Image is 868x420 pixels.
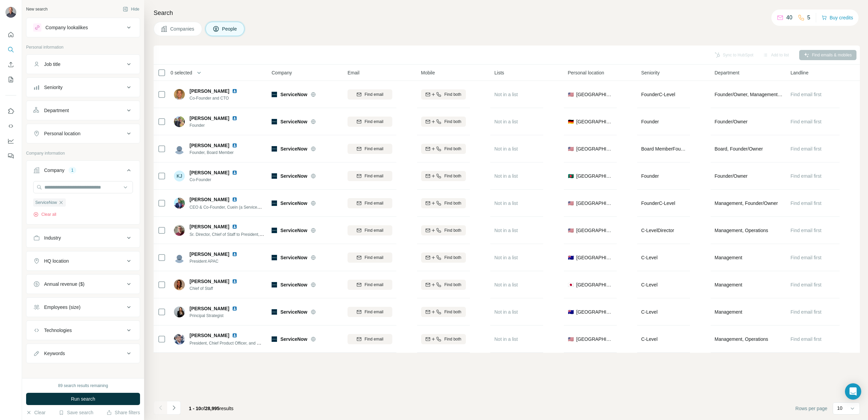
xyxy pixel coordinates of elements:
[5,105,16,117] button: Use Surfe on LinkedIn
[494,336,518,342] span: Not in a list
[641,200,675,206] span: Founder C-Level
[44,167,64,174] div: Company
[190,142,229,149] span: [PERSON_NAME]
[190,88,229,94] span: [PERSON_NAME]
[348,89,392,100] button: Find email
[174,198,185,209] img: Avatar
[58,383,108,389] div: 89 search results remaining
[190,251,229,258] span: [PERSON_NAME]
[26,322,140,338] button: Technologies
[280,145,307,152] span: ServiceNow
[201,406,205,411] span: of
[174,89,185,100] img: Avatar
[5,150,16,162] button: Feedback
[715,145,763,152] span: Board, Founder/Owner
[568,173,574,179] span: 🇧🇩
[444,336,461,342] span: Find both
[348,117,392,127] button: Find email
[232,224,237,229] img: LinkedIn logo
[232,116,237,121] img: LinkedIn logo
[190,223,229,230] span: [PERSON_NAME]
[272,69,292,76] span: Company
[26,56,140,72] button: Job title
[444,146,461,152] span: Find both
[791,309,822,315] span: Find email first
[568,200,574,207] span: 🇺🇸
[715,91,783,98] span: Founder/Owner, Management, R&D
[641,309,657,315] span: C-Level
[174,143,185,154] img: Avatar
[5,73,16,86] button: My lists
[71,396,95,402] span: Run search
[26,253,140,269] button: HQ location
[232,279,237,284] img: LinkedIn logo
[190,332,229,339] span: [PERSON_NAME]
[272,146,277,152] img: Logo of ServiceNow
[167,401,181,415] button: Navigate to next page
[791,173,822,179] span: Find email first
[272,309,277,315] img: Logo of ServiceNow
[190,305,229,312] span: [PERSON_NAME]
[232,333,237,338] img: LinkedIn logo
[190,196,229,203] span: [PERSON_NAME]
[154,8,860,18] h4: Search
[44,327,72,334] div: Technologies
[795,405,827,412] span: Rows per page
[190,231,289,237] span: Sr. Director, Chief of Staff to President, CPO, and COO
[174,334,185,345] img: Avatar
[568,336,574,343] span: 🇺🇸
[494,309,518,315] span: Not in a list
[44,258,69,264] div: HQ location
[791,200,822,206] span: Find email first
[576,336,613,343] span: [GEOGRAPHIC_DATA]
[576,254,613,261] span: [GEOGRAPHIC_DATA]
[280,336,307,343] span: ServiceNow
[190,177,245,183] span: Co-Founder
[494,146,518,152] span: Not in a list
[26,162,140,181] button: Company1
[26,44,140,50] p: Personal information
[348,280,392,290] button: Find email
[494,228,518,233] span: Not in a list
[272,228,277,233] img: Logo of ServiceNow
[786,14,792,22] p: 40
[272,255,277,260] img: Logo of ServiceNow
[348,171,392,181] button: Find email
[421,225,466,235] button: Find both
[715,254,743,261] span: Management
[348,198,392,208] button: Find email
[715,281,743,288] span: Management
[190,95,245,101] span: Co-Founder and CTO
[444,119,461,125] span: Find both
[364,336,383,342] span: Find email
[26,409,45,416] button: Clear
[715,309,743,315] span: Management
[641,69,659,76] span: Seniority
[641,173,659,179] span: Founder
[348,225,392,235] button: Find email
[118,4,144,14] button: Hide
[26,79,140,95] button: Seniority
[232,143,237,148] img: LinkedIn logo
[44,84,62,91] div: Seniority
[364,282,383,288] span: Find email
[26,299,140,315] button: Employees (size)
[715,118,748,125] span: Founder/Owner
[715,227,768,234] span: Management, Operations
[348,69,359,76] span: Email
[26,345,140,362] button: Keywords
[174,171,185,181] div: KJ
[576,281,613,288] span: [GEOGRAPHIC_DATA]
[190,258,245,264] span: President APAC
[421,307,466,317] button: Find both
[190,340,298,346] span: President, Chief Product Officer, and Chief Operating Officer
[232,197,237,202] img: LinkedIn logo
[421,252,466,263] button: Find both
[35,199,57,206] span: ServiceNow
[174,279,185,290] img: Avatar
[348,307,392,317] button: Find email
[421,89,466,100] button: Find both
[444,255,461,261] span: Find both
[641,146,690,152] span: Board Member Founder
[26,230,140,246] button: Industry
